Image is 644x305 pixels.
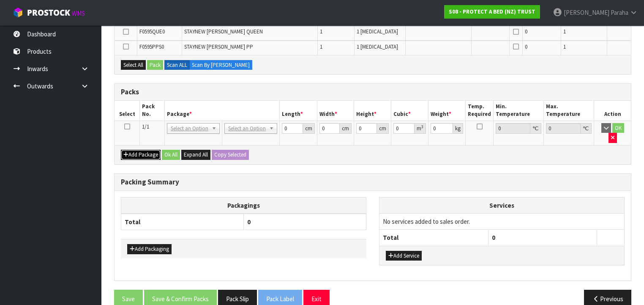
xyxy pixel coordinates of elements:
[611,8,628,16] span: Paraha
[391,101,428,121] th: Cubic
[377,123,389,134] div: cm
[594,101,631,121] th: Action
[181,150,210,160] button: Expand All
[421,124,423,129] sup: 3
[492,234,495,242] span: 0
[357,28,398,35] span: 1 [MEDICAL_DATA]
[27,7,70,18] span: ProStock
[142,123,149,130] span: 1/1
[171,124,208,134] span: Select an Option
[139,43,164,50] span: F0595PPS0
[415,123,426,134] div: m
[449,8,535,15] strong: S08 - PROTECT A BED (NZ) TRUST
[115,101,140,121] th: Select
[428,101,465,121] th: Weight
[147,60,163,70] button: Pack
[121,214,244,230] th: Total
[525,28,527,35] span: 0
[72,9,85,17] small: WMS
[165,101,280,121] th: Package
[247,218,251,226] span: 0
[466,101,494,121] th: Temp. Required
[563,43,566,50] span: 1
[354,101,391,121] th: Height
[140,101,165,121] th: Pack No.
[228,124,266,134] span: Select an Option
[184,28,263,35] span: STAYNEW [PERSON_NAME] QUEEN
[340,123,352,134] div: cm
[280,101,317,121] th: Length
[379,198,624,214] th: Services
[121,88,625,96] h3: Packs
[184,43,253,50] span: STAYNEW [PERSON_NAME] PP
[564,8,609,16] span: [PERSON_NAME]
[494,101,544,121] th: Min. Temperature
[189,60,252,70] label: Scan By [PERSON_NAME]
[212,150,249,160] button: Copy Selected
[612,123,624,133] button: OK
[121,197,366,214] th: Packagings
[563,28,566,35] span: 1
[184,151,208,158] span: Expand All
[121,178,625,186] h3: Packing Summary
[581,123,592,134] div: ℃
[357,43,398,50] span: 1 [MEDICAL_DATA]
[444,5,540,19] a: S08 - PROTECT A BED (NZ) TRUST
[164,60,190,70] label: Scan ALL
[386,251,422,261] button: Add Service
[121,60,146,70] button: Select All
[303,123,315,134] div: cm
[379,230,488,246] th: Total
[525,43,527,50] span: 0
[121,150,161,160] button: Add Package
[139,28,165,35] span: F0595QUE0
[453,123,463,134] div: kg
[317,101,354,121] th: Width
[379,214,624,230] td: No services added to sales order.
[530,123,541,134] div: ℃
[320,28,322,35] span: 1
[320,43,322,50] span: 1
[13,7,23,18] img: cube-alt.png
[162,150,180,160] button: Ok All
[544,101,594,121] th: Max. Temperature
[127,244,172,254] button: Add Packaging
